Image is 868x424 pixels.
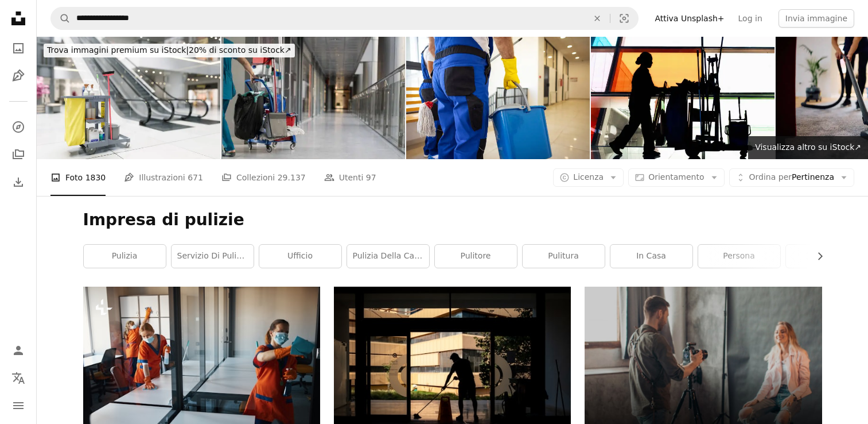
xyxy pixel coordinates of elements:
a: Foto [7,37,30,60]
a: Utenti 97 [324,159,376,196]
button: Elimina [585,7,610,29]
span: Licenza [573,172,604,182]
img: Un dipendente tira un carrello per pulire gli uffici. La donna più pulita è impegnata nel lavoro. [221,37,405,159]
button: Licenza [553,168,624,187]
span: 29.137 [278,171,306,184]
button: scorri la lista a destra [809,245,822,268]
span: Orientamento [648,172,704,182]
button: Cerca su Unsplash [51,7,71,29]
img: Custode custode che spinge il carrello di pulizia lungo il corridoio, ombra, messa a fuoco sull'o... [591,37,774,159]
a: Esplora [7,115,30,138]
form: Trova visual in tutto il sito [50,7,639,30]
a: Cronologia download [7,171,30,194]
button: Lingua [7,367,30,390]
a: servizio di pulizia [172,245,254,268]
span: Trova immagini premium su iStock | [47,45,189,55]
a: Attiva Unsplash+ [648,9,731,28]
a: Accedi / Registrati [7,339,30,362]
h1: Impresa di pulizie [83,210,822,230]
a: Trova immagini premium su iStock|20% di sconto su iStock↗ [37,37,302,64]
a: Collezioni [7,143,30,166]
a: Collezioni 29.137 [221,159,306,196]
a: pulizia della casa [347,245,429,268]
a: pulizia [84,245,166,268]
span: Pertinenza [749,172,834,183]
button: Ordina perPertinenza [729,168,854,187]
a: Siluetta dell'uomo in piedi vicino alla finestra di vetro durante il giorno [334,360,571,371]
a: Log in [731,9,769,28]
a: Visualizza altro su iStock↗ [748,136,868,159]
a: pulitore [435,245,517,268]
a: Gruppo di bidelli femminili in guanti di gomma e maschere facciali che puliscono le superfici in ... [83,360,320,371]
span: 20% di sconto su iStock ↗ [47,45,291,55]
span: 671 [188,171,203,184]
img: Bidelli irriconoscibili con attrezzature per la pulizia in mano [406,37,590,159]
a: ufficio [259,245,341,268]
span: Ordina per [749,172,792,182]
button: Orientamento [628,168,724,187]
img: Primo piano del carrello di pulizia con detergenti, mocio di pulizia e secchio nel centro commerc... [37,37,220,159]
a: Home — Unsplash [7,7,30,32]
a: in casa [610,245,692,268]
a: Igiene [786,245,868,268]
a: Illustrazioni 671 [124,159,203,196]
span: Visualizza altro su iStock ↗ [755,142,861,152]
button: Invia immagine [779,9,854,28]
button: Menu [7,394,30,417]
a: Illustrazioni [7,64,30,87]
span: 97 [366,171,376,184]
button: Ricerca visiva [610,7,638,29]
a: persona [698,245,780,268]
a: pulitura [523,245,605,268]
